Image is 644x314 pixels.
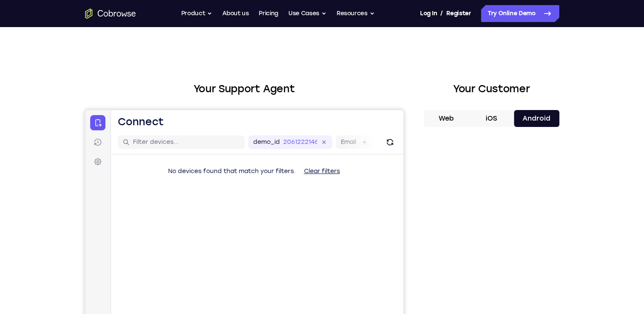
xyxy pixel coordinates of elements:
button: 6-digit code [146,255,198,272]
button: Product [181,5,213,22]
button: Clear filters [212,53,262,70]
button: Use Cases [288,5,326,22]
a: Pricing [259,5,278,22]
a: Log In [420,5,437,22]
a: Go to the home page [85,8,136,19]
button: Android [514,110,559,127]
h2: Your Support Agent [85,81,404,96]
a: About us [222,5,249,22]
span: / [440,8,443,19]
a: Try Online Demo [481,5,559,22]
button: Resources [337,5,375,22]
a: Register [446,5,471,22]
button: iOS [469,110,514,127]
span: No devices found that match your filters. [83,58,210,65]
h2: Your Customer [424,81,559,96]
button: Web [424,110,469,127]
